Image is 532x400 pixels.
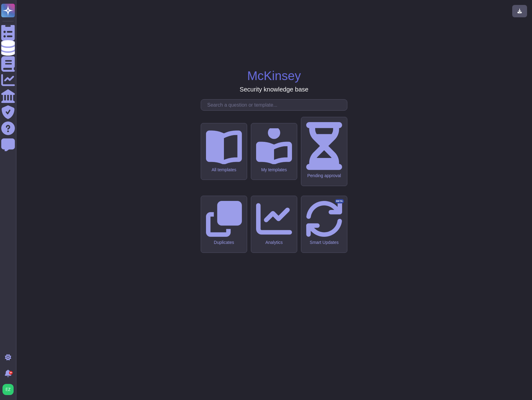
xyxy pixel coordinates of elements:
button: user [1,383,18,396]
div: Analytics [256,240,292,245]
div: 9+ [9,371,13,375]
div: My templates [256,167,292,172]
div: Pending approval [306,173,342,178]
div: All templates [206,167,242,172]
img: user [2,384,14,395]
input: Search a question or template... [204,100,347,110]
h1: McKinsey [247,68,301,83]
div: Smart Updates [306,240,342,245]
h3: Security knowledge base [240,86,308,93]
div: Duplicates [206,240,242,245]
div: BETA [335,199,344,203]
